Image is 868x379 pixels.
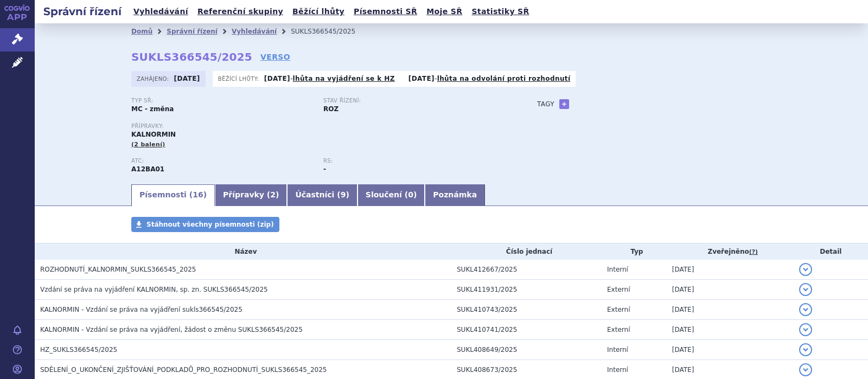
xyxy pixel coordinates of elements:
strong: [DATE] [409,75,435,82]
span: Interní [607,346,628,354]
li: SUKLS366545/2025 [291,23,369,40]
a: Sloučení (0) [358,184,425,206]
a: Účastníci (9) [287,184,357,206]
button: detail [799,263,812,276]
p: Typ SŘ: [131,98,312,104]
th: Název [35,243,451,260]
button: detail [799,283,812,296]
span: Interní [607,366,628,374]
th: Zveřejněno [667,243,794,260]
strong: [DATE] [264,75,290,82]
span: 0 [408,190,413,199]
a: Poznámka [425,184,485,206]
td: SUKL410741/2025 [451,320,602,340]
a: lhůta na odvolání proti rozhodnutí [437,75,571,82]
p: Přípravky: [131,123,515,130]
td: SUKL412667/2025 [451,260,602,280]
a: + [559,99,569,109]
a: Správní řízení [167,28,218,35]
strong: [DATE] [174,75,200,82]
p: ATC: [131,158,312,164]
strong: ROZ [323,105,339,113]
td: [DATE] [667,340,794,360]
strong: SUKLS366545/2025 [131,50,252,63]
p: - [409,74,571,83]
span: KALNORMIN - Vzdání se práva na vyjádření, žádost o změnu SUKLS366545/2025 [40,326,303,333]
p: Stav řízení: [323,98,505,104]
a: Písemnosti (16) [131,184,215,206]
td: SUKL408649/2025 [451,340,602,360]
button: detail [799,343,812,356]
p: RS: [323,158,505,164]
span: 9 [341,190,346,199]
strong: CHLORID DRASELNÝ [131,165,164,173]
a: Referenční skupiny [194,4,286,19]
strong: MC - změna [131,105,174,113]
a: Vyhledávání [232,28,277,35]
span: 2 [270,190,276,199]
button: detail [799,363,812,376]
a: Běžící lhůty [289,4,348,19]
td: [DATE] [667,300,794,320]
a: Písemnosti SŘ [350,4,420,19]
p: - [264,74,395,83]
span: SDĚLENÍ_O_UKONČENÍ_ZJIŠŤOVÁNÍ_PODKLADŮ_PRO_ROZHODNUTÍ_SUKLS366545_2025 [40,366,327,374]
span: Externí [607,326,630,333]
a: Přípravky (2) [215,184,287,206]
a: Statistiky SŘ [468,4,532,19]
span: (2 balení) [131,141,165,148]
a: Vyhledávání [130,4,192,19]
span: HZ_SUKLS366545/2025 [40,346,117,354]
span: Externí [607,306,630,313]
strong: - [323,165,326,173]
a: Moje SŘ [423,4,465,19]
span: Stáhnout všechny písemnosti (zip) [146,221,274,228]
h2: Správní řízení [35,4,130,19]
span: KALNORMIN - Vzdání se práva na vyjádření sukls366545/2025 [40,306,242,313]
td: [DATE] [667,280,794,300]
span: 16 [193,190,203,199]
span: Běžící lhůty: [218,74,261,83]
th: Detail [794,243,868,260]
button: detail [799,323,812,336]
span: KALNORMIN [131,131,176,138]
td: [DATE] [667,320,794,340]
abbr: (?) [749,248,758,256]
span: Interní [607,266,628,273]
a: Domů [131,28,152,35]
td: SUKL411931/2025 [451,280,602,300]
th: Číslo jednací [451,243,602,260]
span: ROZHODNUTÍ_KALNORMIN_SUKLS366545_2025 [40,266,196,273]
span: Zahájeno: [137,74,171,83]
span: Externí [607,286,630,293]
span: Vzdání se práva na vyjádření KALNORMIN, sp. zn. SUKLS366545/2025 [40,286,268,293]
a: lhůta na vyjádření se k HZ [293,75,395,82]
td: [DATE] [667,260,794,280]
a: VERSO [260,52,290,62]
td: SUKL410743/2025 [451,300,602,320]
a: Stáhnout všechny písemnosti (zip) [131,217,279,232]
h3: Tagy [537,98,554,111]
button: detail [799,303,812,316]
th: Typ [602,243,667,260]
